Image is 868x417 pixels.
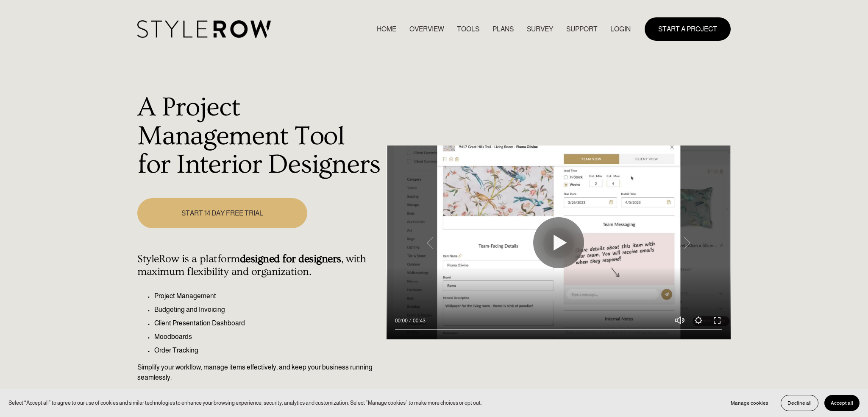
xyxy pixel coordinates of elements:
[137,362,382,383] p: Simplify your workflow, manage items effectively, and keep your business running seamlessly.
[533,217,584,268] button: Play
[527,23,553,35] a: SURVEY
[154,291,382,301] p: Project Management
[8,399,482,407] p: Select “Accept all” to agree to our use of cookies and similar technologies to enhance your brows...
[831,400,853,406] span: Accept all
[240,253,341,265] strong: designed for designers
[731,400,768,406] span: Manage cookies
[824,395,860,411] button: Accept all
[492,23,514,35] a: PLANS
[154,318,382,328] p: Client Presentation Dashboard
[395,316,410,325] div: Current time
[410,316,428,325] div: Duration
[457,23,479,35] a: TOOLS
[566,23,598,35] a: folder dropdown
[781,395,818,411] button: Decline all
[610,23,631,35] a: LOGIN
[566,24,598,34] span: SUPPORT
[724,395,775,411] button: Manage cookies
[395,327,722,333] input: Seek
[137,93,382,179] h1: A Project Management Tool for Interior Designers
[409,23,444,35] a: OVERVIEW
[154,305,382,315] p: Budgeting and Invoicing
[787,400,812,406] span: Decline all
[154,332,382,342] p: Moodboards
[137,198,307,228] a: START 14 DAY FREE TRIAL
[137,20,271,38] img: StyleRow
[137,253,382,278] h4: StyleRow is a platform , with maximum flexibility and organization.
[645,17,731,41] a: START A PROJECT
[154,345,382,355] p: Order Tracking
[377,23,396,35] a: HOME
